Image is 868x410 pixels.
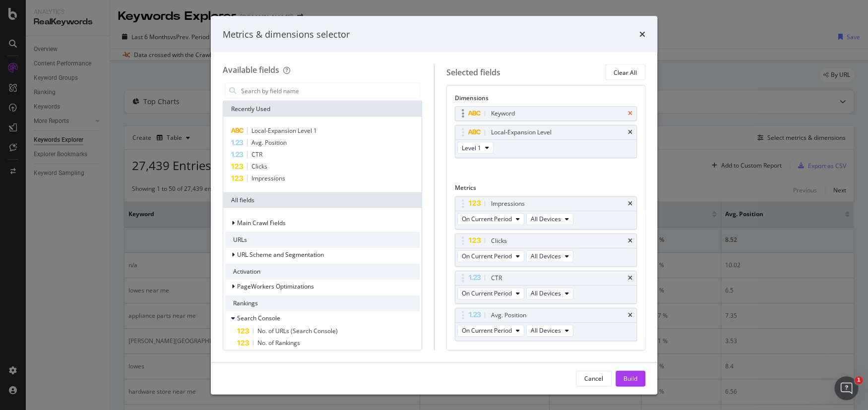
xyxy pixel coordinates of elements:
div: ImpressionstimesOn Current PeriodAll Devices [455,196,637,229]
span: On Current Period [462,252,512,260]
span: Main Crawl Fields [237,219,286,227]
div: Activation [225,264,420,280]
div: Available fields [223,64,279,75]
button: On Current Period [457,324,524,336]
span: All Devices [531,252,561,260]
span: 1 [855,376,863,384]
span: PageWorkers Optimizations [237,282,314,291]
div: CTR [491,273,502,283]
button: All Devices [526,324,573,336]
div: Metrics & dimensions selector [223,28,350,41]
div: Keywordtimes [455,106,637,121]
div: Cancel [584,374,603,382]
div: Metrics [455,183,637,196]
div: times [639,28,645,41]
button: All Devices [526,213,573,225]
span: On Current Period [462,289,512,297]
div: times [628,129,632,135]
div: All fields [223,192,422,208]
button: Clear All [605,64,645,80]
span: On Current Period [462,326,512,335]
div: times [628,312,632,318]
input: Search by field name [240,83,420,98]
span: All Devices [531,215,561,223]
span: Local-Expansion Level 1 [251,126,317,135]
span: All Devices [531,326,561,335]
span: Search Console [237,314,280,322]
span: URL Scheme and Segmentation [237,250,324,259]
span: No. of URLs (Search Console) [257,327,338,335]
div: times [628,275,632,281]
div: Build [623,374,637,382]
div: Local-Expansion LeveltimesLevel 1 [455,125,637,158]
div: Recently Used [223,101,422,117]
div: modal [211,16,657,394]
span: Avg. Position [251,138,287,147]
span: CTR [251,150,262,159]
div: Selected fields [446,66,500,78]
div: Clicks [491,235,507,245]
div: Keyword [491,109,515,118]
span: On Current Period [462,215,512,223]
div: Avg. Position [491,310,526,320]
div: URLs [225,232,420,248]
span: Clicks [251,162,267,171]
div: Dimensions [455,94,637,106]
div: ClickstimesOn Current PeriodAll Devices [455,233,637,266]
div: times [628,200,632,206]
div: Local-Expansion Level [491,127,552,137]
div: CTRtimesOn Current PeriodAll Devices [455,270,637,303]
span: Level 1 [462,143,481,152]
span: All Devices [531,289,561,297]
span: Impressions [251,174,285,182]
button: Cancel [576,370,612,386]
span: No. of Rankings [257,339,300,347]
div: times [628,237,632,243]
div: times [628,111,632,117]
button: Build [616,370,645,386]
button: On Current Period [457,213,524,225]
button: All Devices [526,287,573,299]
button: All Devices [526,250,573,262]
button: Level 1 [457,142,494,154]
div: Clear All [614,68,637,76]
iframe: Intercom live chat [834,376,858,400]
button: On Current Period [457,287,524,299]
button: On Current Period [457,250,524,262]
div: Avg. PositiontimesOn Current PeriodAll Devices [455,307,637,341]
div: Rankings [225,295,420,311]
div: Impressions [491,198,525,208]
